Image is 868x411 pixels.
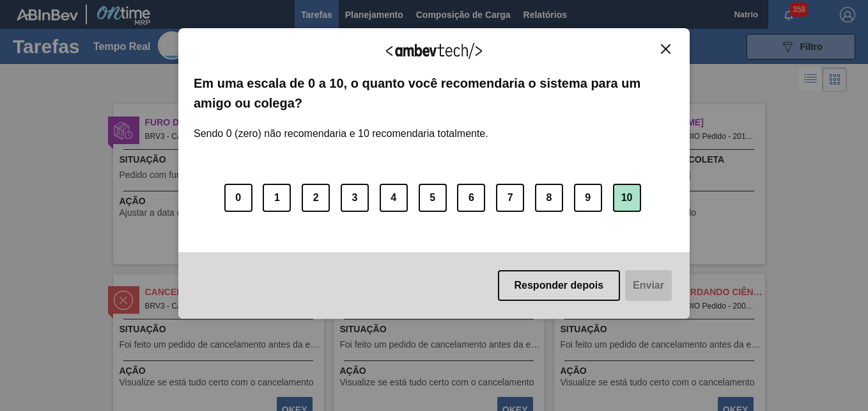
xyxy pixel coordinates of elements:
[263,184,291,212] button: 1
[657,44,674,54] button: Fechar
[341,184,369,212] button: 3
[613,184,641,212] button: 10
[498,270,621,301] button: Responder depois
[419,184,447,212] button: 5
[535,184,563,212] button: 8
[457,184,485,212] button: 6
[224,184,252,212] button: 0
[574,184,602,212] button: 9
[380,184,408,212] button: 4
[661,44,670,54] img: Fechar
[194,113,488,140] label: Sendo 0 (zero) não recomendaria e 10 recomendaria totalmente.
[194,74,674,113] label: Em uma escala de 0 a 10, o quanto você recomendaria o sistema para um amigo ou colega?
[302,184,330,212] button: 2
[386,43,482,59] img: Logo Ambevtech
[496,184,524,212] button: 7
